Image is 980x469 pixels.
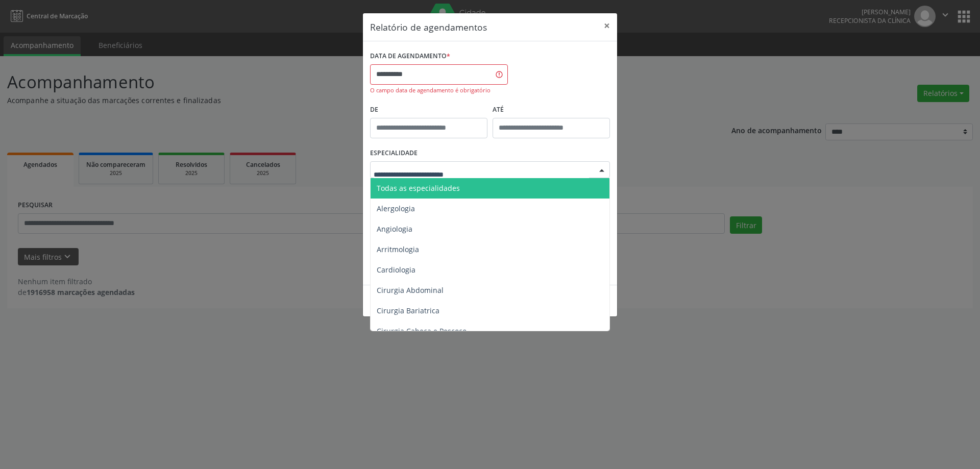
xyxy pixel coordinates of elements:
span: Cirurgia Bariatrica [377,306,439,315]
label: ATÉ [493,102,610,118]
label: DATA DE AGENDAMENTO [370,48,450,64]
span: Cirurgia Cabeça e Pescoço [377,326,467,336]
div: O campo data de agendamento é obrigatório [370,86,508,95]
span: Angiologia [377,224,412,234]
span: Todas as especialidades [377,183,460,193]
label: De [370,102,487,118]
h5: Relatório de agendamentos [370,20,487,34]
span: Cardiologia [377,265,415,275]
span: Alergologia [377,204,415,213]
button: Close [597,13,617,38]
span: Cirurgia Abdominal [377,285,444,295]
span: Arritmologia [377,244,419,254]
label: ESPECIALIDADE [370,145,418,161]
